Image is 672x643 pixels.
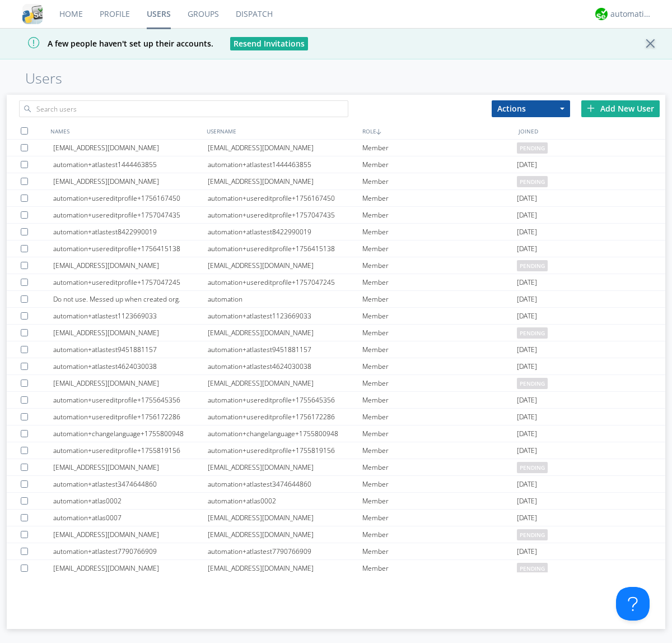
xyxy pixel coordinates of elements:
[362,341,517,358] div: Member
[362,224,517,240] div: Member
[616,587,650,621] iframe: Toggle Customer Support
[362,173,517,189] div: Member
[208,425,362,442] div: automation+changelanguage+1755800948
[362,442,517,459] div: Member
[53,560,208,576] div: [EMAIL_ADDRESS][DOMAIN_NAME]
[362,274,517,290] div: Member
[7,257,665,274] a: [EMAIL_ADDRESS][DOMAIN_NAME][EMAIL_ADDRESS][DOMAIN_NAME]Memberpending
[362,156,517,173] div: Member
[53,493,208,509] div: automation+atlas0002
[53,257,208,274] div: [EMAIL_ADDRESS][DOMAIN_NAME]
[8,38,213,49] span: A few people haven't set up their accounts.
[53,459,208,475] div: [EMAIL_ADDRESS][DOMAIN_NAME]
[208,173,362,189] div: [EMAIL_ADDRESS][DOMAIN_NAME]
[230,37,308,50] button: Resend Invitations
[517,493,537,510] span: [DATE]
[208,409,362,425] div: automation+usereditprofile+1756172286
[517,358,537,375] span: [DATE]
[7,140,665,156] a: [EMAIL_ADDRESS][DOMAIN_NAME][EMAIL_ADDRESS][DOMAIN_NAME]Memberpending
[517,442,537,459] span: [DATE]
[53,543,208,559] div: automation+atlastest7790766909
[7,358,665,375] a: automation+atlastest4624030038automation+atlastest4624030038Member[DATE]
[208,140,362,156] div: [EMAIL_ADDRESS][DOMAIN_NAME]
[362,190,517,206] div: Member
[517,341,537,358] span: [DATE]
[7,560,665,577] a: [EMAIL_ADDRESS][DOMAIN_NAME][EMAIL_ADDRESS][DOMAIN_NAME]Memberpending
[362,308,517,324] div: Member
[362,409,517,425] div: Member
[208,156,362,173] div: automation+atlastest1444463855
[595,8,608,20] img: d2d01cd9b4174d08988066c6d424eccd
[492,100,570,117] button: Actions
[7,442,665,459] a: automation+usereditprofile+1755819156automation+usereditprofile+1755819156Member[DATE]
[53,358,208,374] div: automation+atlastest4624030038
[517,240,537,257] span: [DATE]
[7,325,665,341] a: [EMAIL_ADDRESS][DOMAIN_NAME][EMAIL_ADDRESS][DOMAIN_NAME]Memberpending
[208,560,362,576] div: [EMAIL_ADDRESS][DOMAIN_NAME]
[362,375,517,391] div: Member
[7,173,665,190] a: [EMAIL_ADDRESS][DOMAIN_NAME][EMAIL_ADDRESS][DOMAIN_NAME]Memberpending
[7,409,665,425] a: automation+usereditprofile+1756172286automation+usereditprofile+1756172286Member[DATE]
[7,224,665,240] a: automation+atlastest8422990019automation+atlastest8422990019Member[DATE]
[208,308,362,324] div: automation+atlastest1123669033
[53,375,208,391] div: [EMAIL_ADDRESS][DOMAIN_NAME]
[208,543,362,559] div: automation+atlastest7790766909
[48,123,204,139] div: NAMES
[7,425,665,442] a: automation+changelanguage+1755800948automation+changelanguage+1755800948Member[DATE]
[7,207,665,224] a: automation+usereditprofile+1757047435automation+usereditprofile+1757047435Member[DATE]
[517,476,537,493] span: [DATE]
[208,442,362,459] div: automation+usereditprofile+1755819156
[7,526,665,543] a: [EMAIL_ADDRESS][DOMAIN_NAME][EMAIL_ADDRESS][DOMAIN_NAME]Memberpending
[208,274,362,290] div: automation+usereditprofile+1757047245
[517,529,548,540] span: pending
[517,260,548,271] span: pending
[362,291,517,307] div: Member
[7,375,665,392] a: [EMAIL_ADDRESS][DOMAIN_NAME][EMAIL_ADDRESS][DOMAIN_NAME]Memberpending
[208,291,362,307] div: automation
[362,325,517,341] div: Member
[362,510,517,526] div: Member
[7,493,665,510] a: automation+atlas0002automation+atlas0002Member[DATE]
[7,274,665,291] a: automation+usereditprofile+1757047245automation+usereditprofile+1757047245Member[DATE]
[517,378,548,389] span: pending
[517,207,537,224] span: [DATE]
[362,207,517,223] div: Member
[7,476,665,493] a: automation+atlastest3474644860automation+atlastest3474644860Member[DATE]
[7,156,665,173] a: automation+atlastest1444463855automation+atlastest1444463855Member[DATE]
[362,358,517,374] div: Member
[53,442,208,459] div: automation+usereditprofile+1755819156
[204,123,360,139] div: USERNAME
[7,308,665,325] a: automation+atlastest1123669033automation+atlastest1123669033Member[DATE]
[517,308,537,325] span: [DATE]
[22,4,43,24] img: cddb5a64eb264b2086981ab96f4c1ba7
[19,100,348,117] input: Search users
[7,190,665,207] a: automation+usereditprofile+1756167450automation+usereditprofile+1756167450Member[DATE]
[517,392,537,409] span: [DATE]
[53,325,208,341] div: [EMAIL_ADDRESS][DOMAIN_NAME]
[7,510,665,526] a: automation+atlas0007[EMAIL_ADDRESS][DOMAIN_NAME]Member[DATE]
[53,510,208,526] div: automation+atlas0007
[517,176,548,187] span: pending
[53,190,208,206] div: automation+usereditprofile+1756167450
[360,123,516,139] div: ROLE
[7,543,665,560] a: automation+atlastest7790766909automation+atlastest7790766909Member[DATE]
[517,190,537,207] span: [DATE]
[7,341,665,358] a: automation+atlastest9451881157automation+atlastest9451881157Member[DATE]
[362,425,517,442] div: Member
[517,142,548,154] span: pending
[362,459,517,475] div: Member
[7,240,665,257] a: automation+usereditprofile+1756415138automation+usereditprofile+1756415138Member[DATE]
[53,476,208,492] div: automation+atlastest3474644860
[53,291,208,307] div: Do not use. Messed up when created org.
[208,476,362,492] div: automation+atlastest3474644860
[517,327,548,339] span: pending
[362,543,517,559] div: Member
[516,123,672,139] div: JOINED
[7,392,665,409] a: automation+usereditprofile+1755645356automation+usereditprofile+1755645356Member[DATE]
[7,459,665,476] a: [EMAIL_ADDRESS][DOMAIN_NAME][EMAIL_ADDRESS][DOMAIN_NAME]Memberpending
[362,560,517,576] div: Member
[610,8,652,20] div: automation+atlas
[208,240,362,257] div: automation+usereditprofile+1756415138
[517,274,537,291] span: [DATE]
[53,207,208,223] div: automation+usereditprofile+1757047435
